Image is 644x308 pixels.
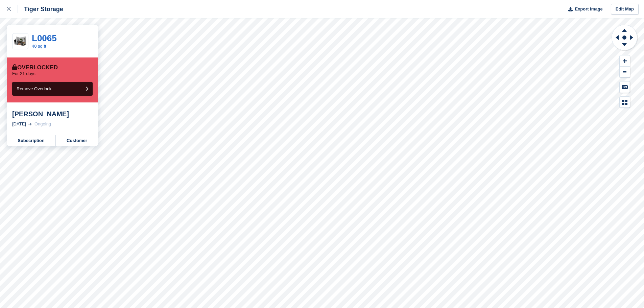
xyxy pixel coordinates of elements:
[12,71,35,76] p: For 21 days
[17,86,51,91] span: Remove Overlock
[12,82,93,96] button: Remove Overlock
[620,97,630,108] button: Map Legend
[620,81,630,93] button: Keyboard Shortcuts
[28,123,32,125] img: arrow-right-light-icn-cde0832a797a2874e46488d9cf13f60e5c3a73dbe684e267c42b8395dfbc2abf.svg
[620,67,630,78] button: Zoom Out
[575,6,602,13] span: Export Image
[34,121,51,127] div: Ongoing
[611,4,639,15] a: Edit Map
[12,121,26,127] div: [DATE]
[18,5,63,13] div: Tiger Storage
[12,64,58,71] div: Overlocked
[13,35,28,47] img: 40-sqft-unit.jpg
[620,55,630,67] button: Zoom In
[12,110,93,118] div: [PERSON_NAME]
[56,135,98,146] a: Customer
[7,135,56,146] a: Subscription
[32,33,57,43] a: L0065
[32,44,46,49] a: 40 sq ft
[564,4,603,15] button: Export Image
